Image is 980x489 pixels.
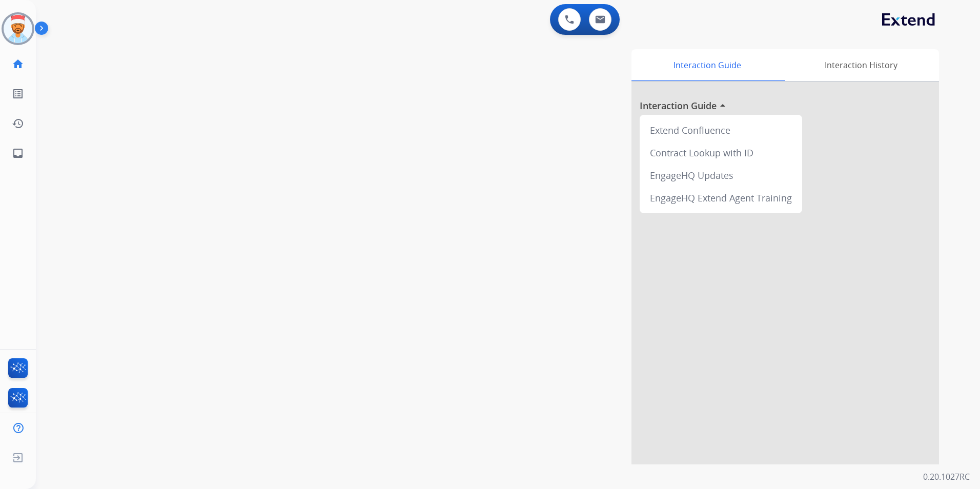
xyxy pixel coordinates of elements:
[631,49,783,81] div: Interaction Guide
[12,147,24,159] mat-icon: inbox
[644,164,798,187] div: EngageHQ Updates
[12,117,24,130] mat-icon: history
[644,141,798,164] div: Contract Lookup with ID
[783,49,939,81] div: Interaction History
[12,58,24,70] mat-icon: home
[12,88,24,100] mat-icon: list_alt
[4,14,32,43] img: avatar
[644,119,798,141] div: Extend Confluence
[923,471,970,483] p: 0.20.1027RC
[644,187,798,209] div: EngageHQ Extend Agent Training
